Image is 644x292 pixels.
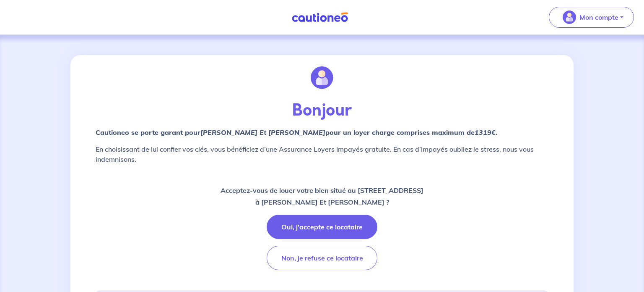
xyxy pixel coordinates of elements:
[96,144,548,164] p: En choisissant de lui confier vos clés, vous bénéficiez d’une Assurance Loyers Impayés gratuite. ...
[475,128,496,137] em: 1319€
[549,7,634,28] button: illu_account_valid_menu.svgMon compte
[288,12,351,23] img: Cautioneo
[96,128,497,137] strong: Cautioneo se porte garant pour pour un loyer charge comprises maximum de .
[267,215,377,239] button: Oui, j'accepte ce locataire
[563,11,576,24] img: illu_account_valid_menu.svg
[96,100,548,121] p: Bonjour
[221,184,423,208] p: Acceptez-vous de louer votre bien situé au [STREET_ADDRESS] à [PERSON_NAME] Et [PERSON_NAME] ?
[311,66,333,89] img: illu_account.svg
[200,128,325,137] em: [PERSON_NAME] Et [PERSON_NAME]
[267,246,377,270] button: Non, je refuse ce locataire
[579,12,618,22] p: Mon compte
